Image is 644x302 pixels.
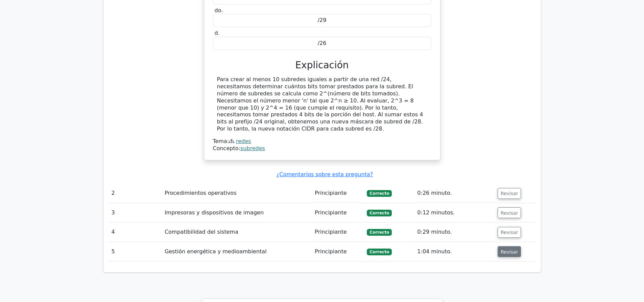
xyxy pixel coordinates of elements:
[215,7,223,14] font: do.
[498,227,521,238] button: Revisar
[369,230,389,235] font: Correcto
[417,190,452,196] font: 0:26 minuto.
[236,138,251,144] a: redes
[417,248,452,255] font: 1:04 minuto.
[112,229,115,235] font: 4
[217,76,423,132] font: Para crear al menos 10 subredes iguales a partir de una red /24, necesitamos determinar cuántos b...
[369,250,389,254] font: Correcto
[369,191,389,196] font: Correcto
[315,190,347,196] font: Principiante
[112,248,115,255] font: 5
[501,249,518,254] font: Revisar
[318,17,327,23] font: /29
[112,190,115,196] font: 2
[369,211,389,215] font: Correcto
[315,229,347,235] font: Principiante
[112,209,115,216] font: 3
[165,248,267,255] font: Gestión energética y medioambiental
[498,207,521,218] button: Revisar
[315,209,347,216] font: Principiante
[501,230,518,235] font: Revisar
[213,138,229,144] font: Tema:
[501,191,518,196] font: Revisar
[165,229,238,235] font: Compatibilidad del sistema
[215,30,220,36] font: d.
[315,248,347,255] font: Principiante
[498,246,521,257] button: Revisar
[501,210,518,215] font: Revisar
[318,40,327,46] font: /26
[165,190,237,196] font: Procedimientos operativos
[417,229,452,235] font: 0:29 minuto.
[417,209,455,216] font: 0:12 minutos.
[165,209,264,216] font: Impresoras y dispositivos de imagen
[277,171,373,178] a: ¿Comentarios sobre esta pregunta?
[295,60,349,71] font: Explicación
[498,188,521,199] button: Revisar
[213,145,240,152] font: Concepto:
[240,145,265,152] a: subredes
